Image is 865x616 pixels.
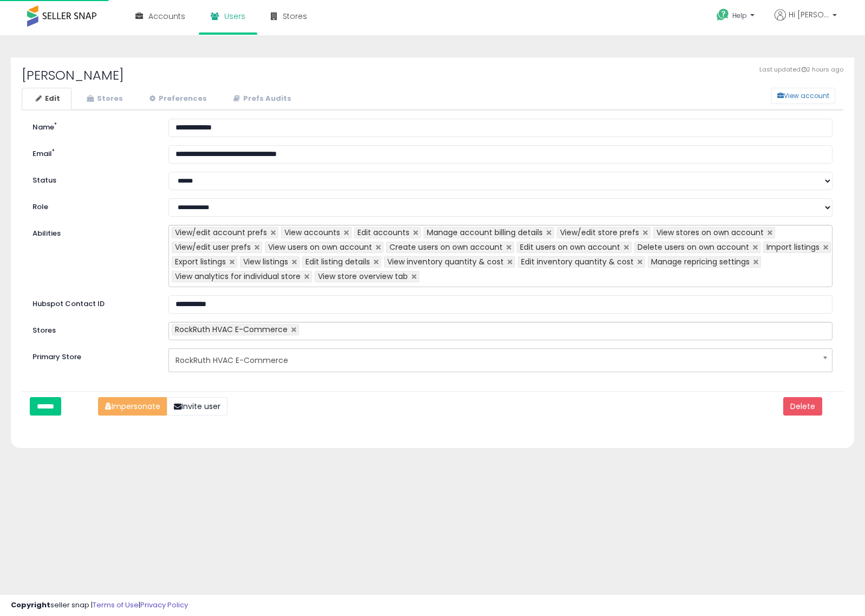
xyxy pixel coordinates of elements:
[651,256,750,267] span: Manage repricing settings
[24,348,160,362] label: Primary Store
[759,66,843,74] span: Last updated: 2 hours ago
[771,88,835,104] button: View account
[520,242,620,252] span: Edit users on own account
[175,271,301,282] span: View analytics for individual store
[732,11,747,20] span: Help
[357,227,409,238] span: Edit accounts
[24,145,160,159] label: Email
[219,88,303,110] a: Prefs Audits
[716,8,730,22] i: Get Help
[175,351,811,369] span: RockRuth HVAC E-Commerce
[73,88,134,110] a: Stores
[389,242,503,252] span: Create users on own account
[318,271,408,282] span: View store overview tab
[268,242,372,252] span: View users on own account
[783,397,822,416] button: Delete
[22,68,843,82] h2: [PERSON_NAME]
[175,324,288,335] span: RockRuth HVAC E-Commerce
[521,256,634,267] span: Edit inventory quantity & cost
[243,256,288,267] span: View listings
[775,9,837,34] a: Hi [PERSON_NAME]
[789,9,829,20] span: Hi [PERSON_NAME]
[98,397,167,416] button: Impersonate
[24,198,160,212] label: Role
[167,397,227,416] button: Invite user
[24,172,160,186] label: Status
[560,227,639,238] span: View/edit store prefs
[175,227,267,238] span: View/edit account prefs
[24,295,160,309] label: Hubspot Contact ID
[175,242,251,252] span: View/edit user prefs
[766,242,820,252] span: Import listings
[148,11,185,22] span: Accounts
[638,242,749,252] span: Delete users on own account
[284,227,340,238] span: View accounts
[135,88,218,110] a: Preferences
[283,11,307,22] span: Stores
[656,227,764,238] span: View stores on own account
[224,11,245,22] span: Users
[305,256,370,267] span: Edit listing details
[24,322,160,336] label: Stores
[22,88,71,110] a: Edit
[387,256,504,267] span: View inventory quantity & cost
[175,256,226,267] span: Export listings
[427,227,543,238] span: Manage account billing details
[763,88,779,104] a: View account
[24,119,160,133] label: Name
[32,229,61,239] label: Abilities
